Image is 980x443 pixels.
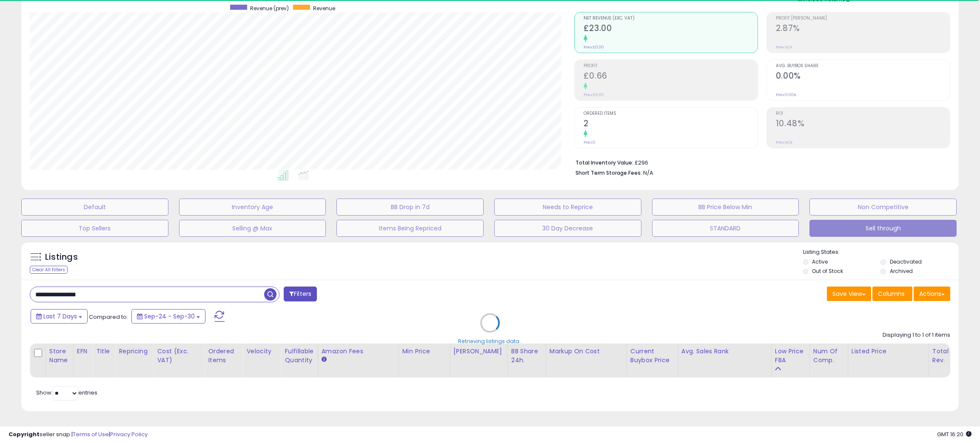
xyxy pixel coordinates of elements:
[776,92,796,97] small: Prev: 0.00%
[336,220,484,237] button: Items Being Repriced
[458,338,522,345] div: Retrieving listings data..
[776,111,950,116] span: ROI
[643,169,653,177] span: N/A
[584,16,758,21] span: Net Revenue (Exc. VAT)
[584,45,604,50] small: Prev: £0.00
[179,199,326,216] button: Inventory Age
[584,140,595,145] small: Prev: 0
[494,220,641,237] button: 30 Day Decrease
[9,431,148,439] div: seller snap | |
[336,199,484,216] button: BB Drop in 7d
[584,71,758,82] h2: £0.66
[809,199,957,216] button: Non Competitive
[584,111,758,116] span: Ordered Items
[313,5,335,12] span: Revenue
[652,199,799,216] button: BB Price Below Min
[584,92,604,97] small: Prev: £0.00
[584,119,758,130] h2: 2
[575,159,633,166] b: Total Inventory Value:
[250,5,289,12] span: Revenue (prev)
[652,220,799,237] button: STANDARD
[21,199,168,216] button: Default
[776,16,950,21] span: Profit [PERSON_NAME]
[937,430,971,438] span: 2025-10-8 16:20 GMT
[776,64,950,68] span: Avg. Buybox Share
[21,220,168,237] button: Top Sellers
[776,119,950,130] h2: 10.48%
[110,430,148,438] a: Privacy Policy
[73,430,109,438] a: Terms of Use
[575,157,944,167] li: £296
[776,23,950,35] h2: 2.87%
[179,220,326,237] button: Selling @ Max
[575,169,642,176] b: Short Term Storage Fees:
[809,220,957,237] button: Sell through
[776,140,792,145] small: Prev: N/A
[776,45,792,50] small: Prev: N/A
[584,64,758,68] span: Profit
[584,23,758,35] h2: £23.00
[494,199,641,216] button: Needs to Reprice
[9,430,40,438] strong: Copyright
[776,71,950,82] h2: 0.00%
